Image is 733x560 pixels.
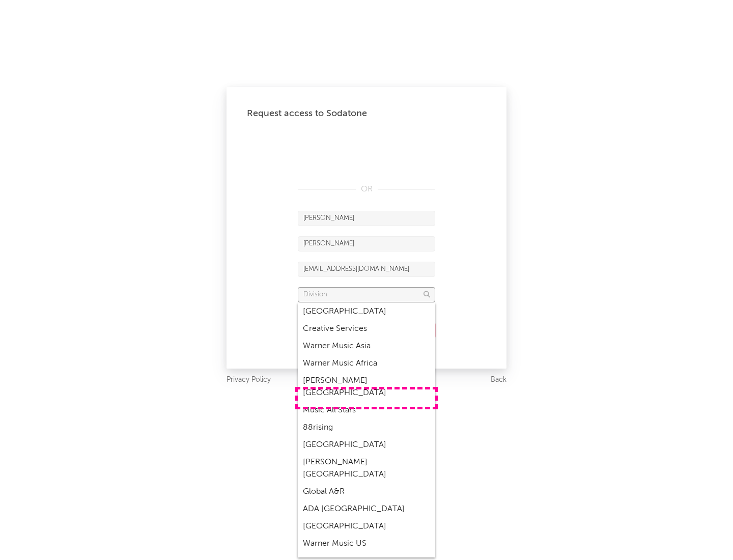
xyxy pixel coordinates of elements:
[298,262,435,277] input: Email
[298,372,435,402] div: [PERSON_NAME] [GEOGRAPHIC_DATA]
[298,303,435,320] div: [GEOGRAPHIC_DATA]
[298,483,435,500] div: Global A&R
[298,402,435,419] div: Music All Stars
[491,374,506,386] a: Back
[298,287,435,302] input: Division
[298,436,435,454] div: [GEOGRAPHIC_DATA]
[298,419,435,436] div: 88rising
[298,500,435,518] div: ADA [GEOGRAPHIC_DATA]
[298,355,435,372] div: Warner Music Africa
[227,374,271,386] a: Privacy Policy
[298,183,435,195] div: OR
[247,107,486,120] div: Request access to Sodatone
[298,535,435,552] div: Warner Music US
[298,320,435,338] div: Creative Services
[298,211,435,226] input: First Name
[298,518,435,535] div: [GEOGRAPHIC_DATA]
[298,454,435,483] div: [PERSON_NAME] [GEOGRAPHIC_DATA]
[298,338,435,355] div: Warner Music Asia
[298,236,435,251] input: Last Name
